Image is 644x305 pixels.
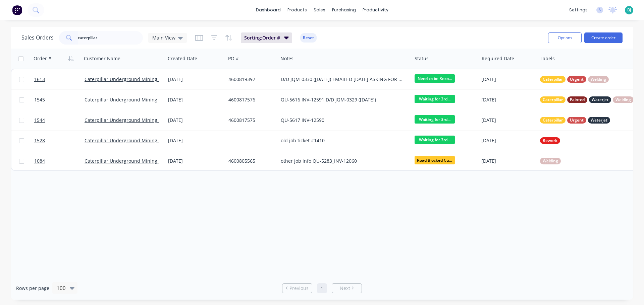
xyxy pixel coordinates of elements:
[281,76,403,83] div: D/D JQM-0330 ([DATE]) EMAILED [DATE] ASKING FOR PO $180.00 + GST
[481,96,535,103] div: [DATE]
[168,117,223,124] div: [DATE]
[540,55,555,62] div: Labels
[415,115,455,124] span: Waiting for 3rd...
[289,285,309,292] span: Previous
[168,158,223,164] div: [DATE]
[168,96,223,103] div: [DATE]
[228,96,273,103] div: 4600817576
[540,117,610,124] button: CaterpillarUrgentWaterjet
[34,137,45,144] span: 1528
[228,158,273,164] div: 4600805565
[332,285,362,292] a: Next page
[34,55,51,62] div: Order #
[85,96,174,103] a: Caterpillar Underground Mining Pty Ltd
[228,55,239,62] div: PO #
[615,96,631,103] span: Welding
[279,283,365,293] ul: Pagination
[543,117,563,124] span: Caterpillar
[228,117,273,124] div: 4600817575
[570,96,585,103] span: Painted
[540,158,561,164] button: Welding
[592,96,608,103] span: Waterjet
[415,156,455,164] span: Road Blocked Cu...
[415,74,455,83] span: Need to be Reco...
[253,5,284,15] a: dashboard
[21,34,54,41] h1: Sales Orders
[415,95,455,103] span: Waiting for 3rd...
[34,151,85,171] a: 1084
[241,32,292,43] button: Sorting:Order #
[281,96,403,103] div: QU-5616 INV-12591 D/D JQM-0329 ([DATE])
[543,158,558,164] span: Welding
[168,76,223,83] div: [DATE]
[340,285,350,292] span: Next
[543,137,557,144] span: Rework
[34,131,85,151] a: 1528
[34,90,85,110] a: 1545
[570,76,584,83] span: Urgent
[310,5,329,15] div: sales
[85,117,174,123] a: Caterpillar Underground Mining Pty Ltd
[281,137,403,144] div: old job ticket #1410
[85,158,174,164] a: Caterpillar Underground Mining Pty Ltd
[570,117,584,124] span: Urgent
[591,117,607,124] span: Waterjet
[34,158,45,164] span: 1084
[16,285,49,292] span: Rows per page
[300,33,317,43] button: Reset
[543,76,563,83] span: Caterpillar
[284,5,310,15] div: products
[84,55,120,62] div: Customer Name
[34,76,45,83] span: 1613
[329,5,359,15] div: purchasing
[415,136,455,144] span: Waiting for 3rd...
[281,158,403,164] div: other job info QU-5283_INV-12060
[548,32,582,43] button: Options
[282,285,312,292] a: Previous page
[34,110,85,130] a: 1544
[12,5,22,15] img: Factory
[359,5,392,15] div: productivity
[540,96,634,103] button: CaterpillarPaintedWaterjetWelding
[85,137,174,144] a: Caterpillar Underground Mining Pty Ltd
[540,76,609,83] button: CaterpillarUrgentWelding
[481,137,535,144] div: [DATE]
[481,158,535,164] div: [DATE]
[584,32,623,43] button: Create order
[566,5,591,15] div: settings
[415,55,429,62] div: Status
[244,34,280,41] span: Sorting: Order #
[481,76,535,83] div: [DATE]
[228,76,273,83] div: 4600819392
[168,137,223,144] div: [DATE]
[85,76,174,82] a: Caterpillar Underground Mining Pty Ltd
[34,69,85,89] a: 1613
[34,96,45,103] span: 1545
[168,55,197,62] div: Created Date
[627,7,631,13] span: BJ
[34,117,45,124] span: 1544
[317,283,327,293] a: Page 1 is your current page
[540,137,560,144] button: Rework
[281,117,403,124] div: QU-5617 INV-12590
[152,34,175,41] span: Main View
[591,76,606,83] span: Welding
[78,31,143,45] input: Search...
[481,117,535,124] div: [DATE]
[543,96,563,103] span: Caterpillar
[482,55,514,62] div: Required Date
[280,55,293,62] div: Notes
